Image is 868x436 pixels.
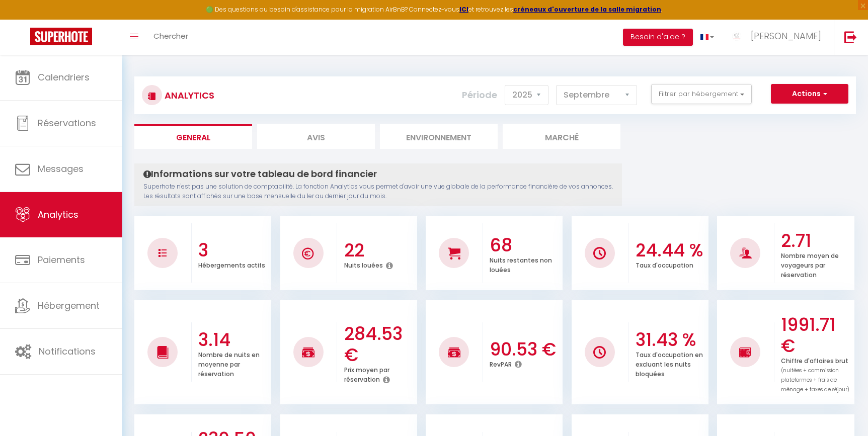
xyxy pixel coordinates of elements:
a: Chercher [146,20,196,55]
span: Messages [38,162,84,175]
h3: 90.53 € [490,339,560,360]
li: Avis [257,124,375,149]
span: [PERSON_NAME] [751,30,821,42]
a: créneaux d'ouverture de la salle migration [513,5,661,14]
h3: 3 [198,240,269,261]
h3: Analytics [162,84,214,107]
h3: 22 [344,240,415,261]
h3: 68 [490,235,560,256]
h4: Informations sur votre tableau de bord financier [143,168,613,180]
span: Réservations [38,117,96,129]
p: Nombre de nuits en moyenne par réservation [198,348,260,378]
a: ... [PERSON_NAME] [722,20,834,55]
p: Superhote n'est pas une solution de comptabilité. La fonction Analytics vous permet d'avoir une v... [143,182,613,201]
li: Environnement [380,124,498,149]
a: ICI [459,5,468,14]
p: Prix moyen par réservation [344,364,389,384]
p: Nuits louées [344,259,383,270]
h3: 24.44 % [636,240,706,261]
p: Chiffre d'affaires brut [781,355,849,394]
button: Besoin d'aide ? [623,29,693,46]
p: Taux d'occupation [636,259,693,270]
h3: 284.53 € [344,323,415,366]
p: RevPAR [490,358,512,369]
img: Super Booking [30,28,92,45]
span: Analytics [38,208,78,221]
img: NO IMAGE [159,249,167,257]
img: NO IMAGE [739,346,752,358]
p: Nombre moyen de voyageurs par réservation [781,249,839,279]
h3: 1991.71 € [781,314,851,357]
label: Période [462,84,497,106]
p: Nuits restantes non louées [490,254,552,274]
h3: 3.14 [198,329,269,351]
li: Marché [503,124,620,149]
span: Chercher [153,31,188,41]
h3: 2.71 [781,230,851,251]
img: NO IMAGE [593,346,606,359]
img: ... [729,29,744,44]
h3: 31.43 % [636,329,706,351]
span: (nuitées + commission plateformes + frais de ménage + taxes de séjour) [781,367,849,393]
img: logout [844,31,857,43]
span: Calendriers [38,71,90,83]
button: Actions [771,84,848,104]
span: Hébergement [38,299,100,312]
p: Hébergements actifs [198,259,265,270]
button: Filtrer par hébergement [651,84,752,104]
li: General [134,124,252,149]
p: Taux d'occupation en excluant les nuits bloquées [636,348,703,378]
span: Paiements [38,253,85,266]
span: Notifications [39,345,96,358]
